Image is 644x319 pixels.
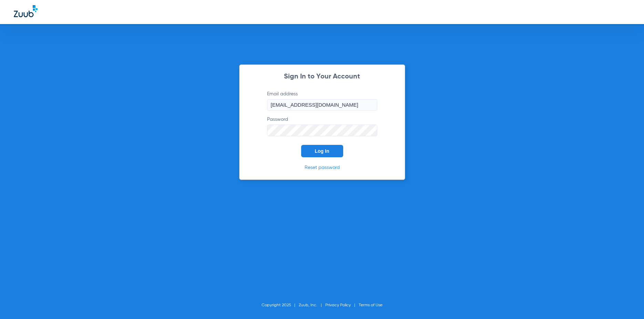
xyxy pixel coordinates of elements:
[267,116,377,136] label: Password
[315,148,329,154] span: Log In
[267,91,377,111] label: Email address
[14,5,38,17] img: Zuub Logo
[359,303,382,307] a: Terms of Use
[305,165,340,170] a: Reset password
[299,302,325,309] li: Zuub, Inc.
[257,73,388,80] h2: Sign In to Your Account
[262,302,299,309] li: Copyright 2025
[267,125,377,136] input: Password
[325,303,351,307] a: Privacy Policy
[267,99,377,111] input: Email address
[610,286,644,319] iframe: Chat Widget
[301,145,343,157] button: Log In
